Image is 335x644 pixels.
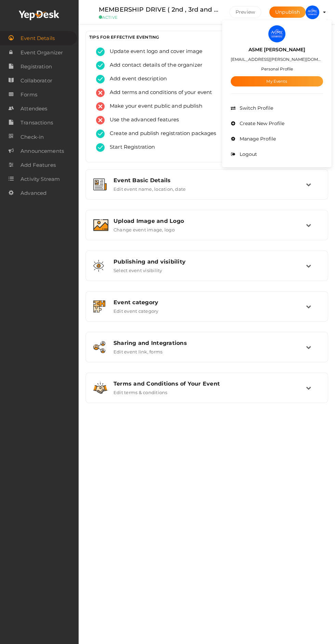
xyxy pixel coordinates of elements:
span: Manage Profile [238,136,276,142]
label: ASME [PERSON_NAME] [249,46,305,54]
label: [EMAIL_ADDRESS][PERSON_NAME][DOMAIN_NAME] [231,55,323,63]
img: ACg8ocIznaYxAd1j8yGuuk7V8oyGTUXj0eGIu5KK6886ihuBZQ=s100 [268,25,285,42]
span: Logout [238,151,257,157]
small: Personal Profile [261,66,293,71]
a: My Events [231,76,323,86]
span: Create New Profile [238,120,284,126]
span: Switch Profile [238,105,273,111]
